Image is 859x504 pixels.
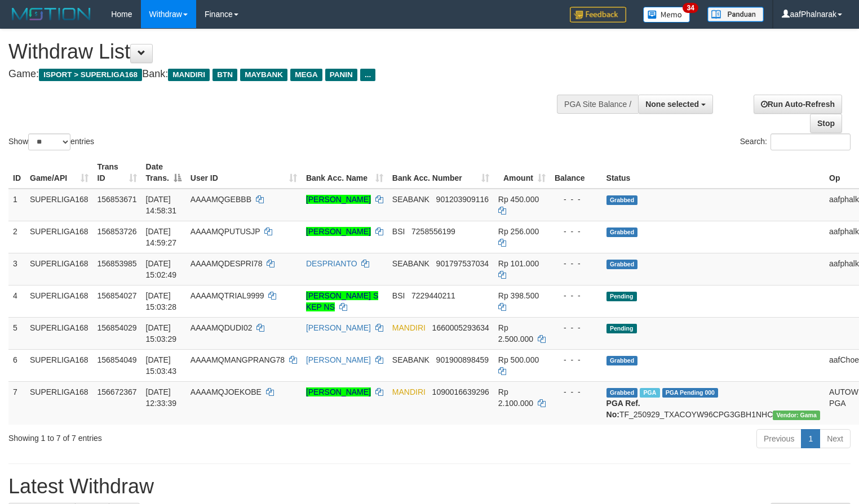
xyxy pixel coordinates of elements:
td: 4 [8,285,25,317]
a: [PERSON_NAME] [306,355,371,364]
span: AAAAMQTRIAL9999 [191,291,264,300]
a: [PERSON_NAME] [306,227,371,236]
span: BSI [392,227,405,236]
span: Copy 1660005293634 to clipboard [432,323,489,332]
span: MANDIRI [392,323,426,332]
div: - - - [555,226,597,237]
div: - - - [555,322,597,333]
a: DESPRIANTO [306,259,357,268]
td: 6 [8,349,25,381]
span: Rp 2.100.000 [498,387,533,408]
td: 1 [8,189,25,221]
span: BSI [392,291,405,300]
span: [DATE] 15:03:28 [146,291,177,311]
th: Status [602,157,825,189]
span: Marked by aafsengchandara [640,388,659,398]
span: SEABANK [392,259,429,268]
span: Rp 2.500.000 [498,323,533,344]
span: Copy 1090016639296 to clipboard [432,387,489,396]
th: Bank Acc. Number: activate to sort column ascending [388,157,494,189]
span: MEGA [290,69,322,81]
td: SUPERLIGA168 [25,221,93,253]
span: Copy 901797537034 to clipboard [436,259,489,268]
h4: Game: Bank: [8,69,561,80]
h1: Latest Withdraw [8,475,851,498]
th: Bank Acc. Name: activate to sort column ascending [302,157,388,189]
img: panduan.png [707,7,764,22]
div: Showing 1 to 7 of 7 entries [8,428,349,444]
label: Search: [740,133,851,150]
a: 1 [801,429,820,448]
td: SUPERLIGA168 [25,381,93,425]
td: SUPERLIGA168 [25,317,93,349]
button: None selected [638,95,713,114]
a: [PERSON_NAME] S KEP NS [306,291,378,311]
span: Rp 101.000 [498,259,539,268]
span: MANDIRI [392,387,426,396]
span: AAAAMQMANGPRANG78 [191,355,285,364]
span: 156672367 [98,387,137,396]
span: MAYBANK [240,69,287,81]
span: Copy 901900898459 to clipboard [436,355,489,364]
td: SUPERLIGA168 [25,189,93,221]
td: 2 [8,221,25,253]
span: 34 [683,3,698,13]
td: 5 [8,317,25,349]
span: ISPORT > SUPERLIGA168 [39,69,142,81]
th: Amount: activate to sort column ascending [494,157,550,189]
a: Previous [756,429,802,448]
span: BTN [212,69,237,81]
span: 156853985 [98,259,137,268]
div: - - - [555,258,597,269]
div: - - - [555,354,597,365]
a: Run Auto-Refresh [754,95,842,114]
span: 156854029 [98,323,137,332]
a: Stop [810,114,842,133]
th: Game/API: activate to sort column ascending [25,157,93,189]
span: Grabbed [606,388,638,398]
th: Trans ID: activate to sort column ascending [93,157,141,189]
span: Copy 7229440211 to clipboard [411,291,455,300]
span: Vendor URL: https://trx31.1velocity.biz [773,411,820,420]
span: AAAAMQJOEKOBE [191,387,262,396]
span: 156854027 [98,291,137,300]
span: AAAAMQPUTUSJP [191,227,260,236]
select: Showentries [28,133,70,150]
th: Date Trans.: activate to sort column descending [141,157,186,189]
span: Grabbed [606,260,638,269]
span: Rp 500.000 [498,355,539,364]
a: [PERSON_NAME] [306,387,371,396]
span: Copy 7258556199 to clipboard [411,227,455,236]
td: SUPERLIGA168 [25,349,93,381]
span: Copy 901203909116 to clipboard [436,195,489,204]
span: Pending [606,292,637,301]
th: User ID: activate to sort column ascending [186,157,302,189]
a: [PERSON_NAME] [306,323,371,332]
span: ... [360,69,375,81]
span: Rp 450.000 [498,195,539,204]
span: 156854049 [98,355,137,364]
span: [DATE] 14:59:27 [146,227,177,247]
span: SEABANK [392,195,429,204]
span: Rp 256.000 [498,227,539,236]
th: Balance [550,157,602,189]
th: ID [8,157,25,189]
span: Grabbed [606,195,638,205]
span: [DATE] 14:58:31 [146,195,177,215]
span: [DATE] 15:02:49 [146,259,177,279]
a: Next [820,429,851,448]
span: AAAAMQDUDI02 [191,323,253,332]
span: AAAAMQDESPRI78 [191,259,263,268]
img: MOTION_logo.png [8,6,94,23]
span: [DATE] 12:33:39 [146,387,177,408]
span: Grabbed [606,228,638,237]
b: PGA Ref. No: [606,399,640,419]
td: 7 [8,381,25,425]
td: SUPERLIGA168 [25,253,93,285]
span: [DATE] 15:03:29 [146,323,177,344]
td: TF_250929_TXACOYW96CPG3GBH1NHC [602,381,825,425]
span: 156853671 [98,195,137,204]
div: - - - [555,386,597,398]
span: Pending [606,324,637,333]
div: - - - [555,194,597,205]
